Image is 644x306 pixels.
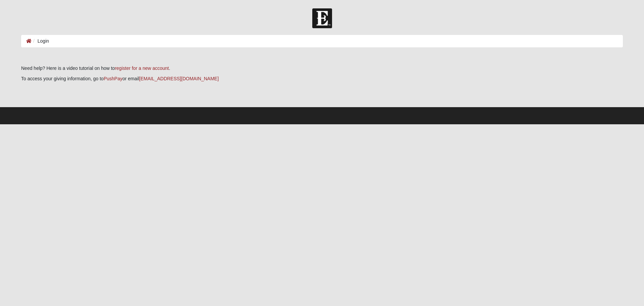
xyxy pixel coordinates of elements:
[104,76,122,81] a: PushPay
[21,75,623,82] p: To access your giving information, go to or email
[21,65,623,72] p: Need help? Here is a video tutorial on how to .
[115,65,169,71] a: register for a new account
[312,8,332,28] img: Church of Eleven22 Logo
[139,76,219,81] a: [EMAIL_ADDRESS][DOMAIN_NAME]
[32,38,49,45] li: Login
